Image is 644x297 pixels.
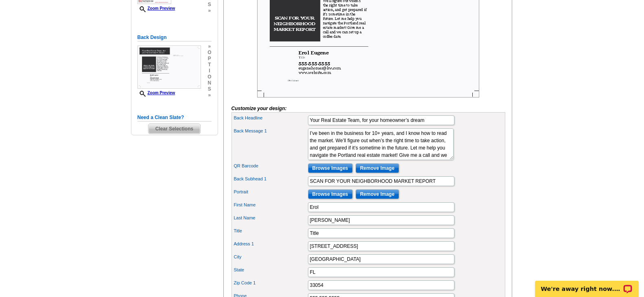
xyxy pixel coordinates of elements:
[530,271,644,297] iframe: LiveChat chat widget
[234,115,307,121] label: Back Headline
[207,62,211,68] span: t
[148,124,200,134] span: Clear Selections
[234,176,307,182] label: Back Subhead 1
[207,56,211,62] span: p
[308,128,454,160] textarea: I’ve been in the business for 10+ years, and I know how to read the market. We’ll figure out when...
[207,74,211,80] span: o
[138,114,212,121] h5: Need a Clean Slate?
[138,46,201,89] img: Z18886924_00001_1.jpg
[234,241,307,247] label: Address 1
[234,267,307,273] label: State
[234,163,307,169] label: QR Barcode
[207,92,211,98] span: »
[207,68,211,74] span: i
[207,86,211,92] span: s
[234,128,307,134] label: Back Message 1
[207,50,211,56] span: o
[234,189,307,195] label: Portrait
[207,80,211,86] span: n
[207,2,211,8] span: s
[138,34,212,41] h5: Back Design
[234,280,307,286] label: Zip Code 1
[356,189,399,199] input: Remove Image
[234,228,307,234] label: Title
[308,189,353,199] input: Browse Images
[207,8,211,14] span: »
[231,106,287,111] i: Customize your design:
[138,91,175,95] a: Zoom Preview
[234,215,307,221] label: Last Name
[234,202,307,208] label: First Name
[207,43,211,50] span: »
[234,254,307,260] label: City
[138,6,175,11] a: Zoom Preview
[308,163,353,173] input: Browse Images
[356,163,399,173] input: Remove Image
